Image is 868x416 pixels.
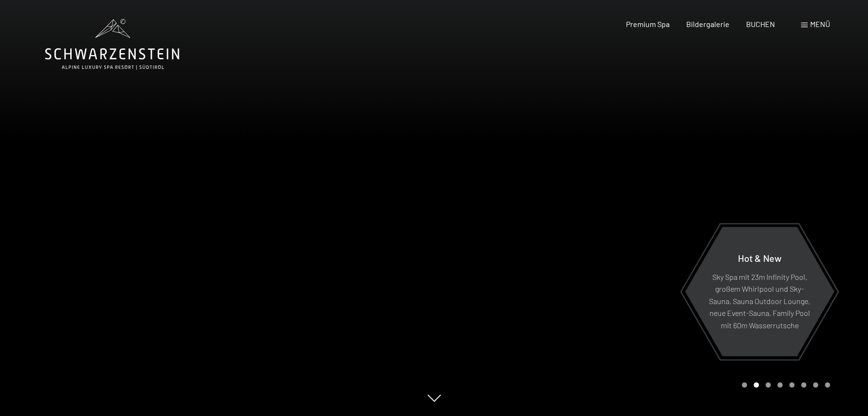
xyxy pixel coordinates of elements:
a: BUCHEN [746,19,775,28]
div: Carousel Page 7 [813,382,818,388]
div: Carousel Page 3 [765,382,771,388]
div: Carousel Pagination [738,382,830,388]
div: Carousel Page 8 [825,382,830,388]
div: Carousel Page 6 [801,382,806,388]
div: Carousel Page 4 [777,382,783,388]
p: Sky Spa mit 23m Infinity Pool, großem Whirlpool und Sky-Sauna, Sauna Outdoor Lounge, neue Event-S... [708,270,811,331]
div: Carousel Page 1 [742,382,747,388]
span: Menü [810,19,830,28]
a: Premium Spa [625,19,669,28]
a: Bildergalerie [686,19,729,28]
span: Hot & New [738,252,782,263]
a: Hot & New Sky Spa mit 23m Infinity Pool, großem Whirlpool und Sky-Sauna, Sauna Outdoor Lounge, ne... [684,226,835,357]
div: Carousel Page 5 [789,382,794,388]
div: Carousel Page 2 (Current Slide) [754,382,759,388]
